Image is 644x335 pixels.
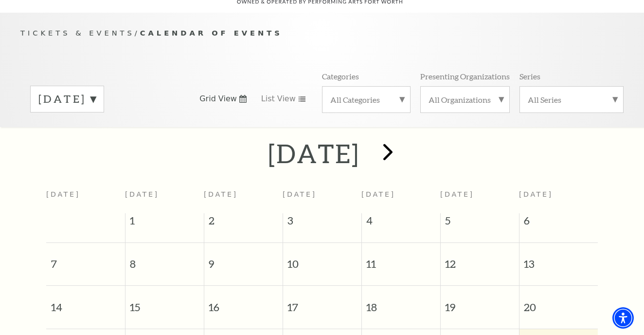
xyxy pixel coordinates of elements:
span: Tickets & Events [20,29,135,37]
span: [DATE] [519,190,553,198]
span: 2 [204,213,283,233]
span: 10 [283,243,361,277]
span: 20 [519,286,598,319]
span: 18 [362,286,440,319]
span: 13 [519,243,598,277]
label: [DATE] [38,92,96,107]
label: All Series [528,94,615,105]
span: 7 [46,243,125,277]
span: [DATE] [440,190,474,198]
span: 3 [283,213,361,233]
span: 15 [125,286,204,319]
span: 8 [125,243,204,277]
span: 9 [204,243,283,277]
span: [DATE] [283,190,317,198]
span: 5 [441,213,519,233]
span: Grid View [199,93,237,104]
p: / [20,27,624,39]
button: next [369,136,405,171]
span: [DATE] [204,190,238,198]
p: Series [519,71,540,81]
p: Presenting Organizations [420,71,510,81]
span: List View [261,93,296,104]
h2: [DATE] [268,138,360,169]
label: All Categories [330,94,402,105]
p: Categories [322,71,359,81]
span: 19 [441,286,519,319]
span: 14 [46,286,125,319]
label: All Organizations [429,94,501,105]
span: 17 [283,286,361,319]
span: 12 [441,243,519,277]
span: 6 [519,213,598,233]
span: Calendar of Events [140,29,283,37]
span: [DATE] [125,190,159,198]
span: 11 [362,243,440,277]
span: 16 [204,286,283,319]
th: [DATE] [46,185,125,213]
div: Accessibility Menu [612,307,634,329]
span: 1 [125,213,204,233]
span: [DATE] [361,190,395,198]
span: 4 [362,213,440,233]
